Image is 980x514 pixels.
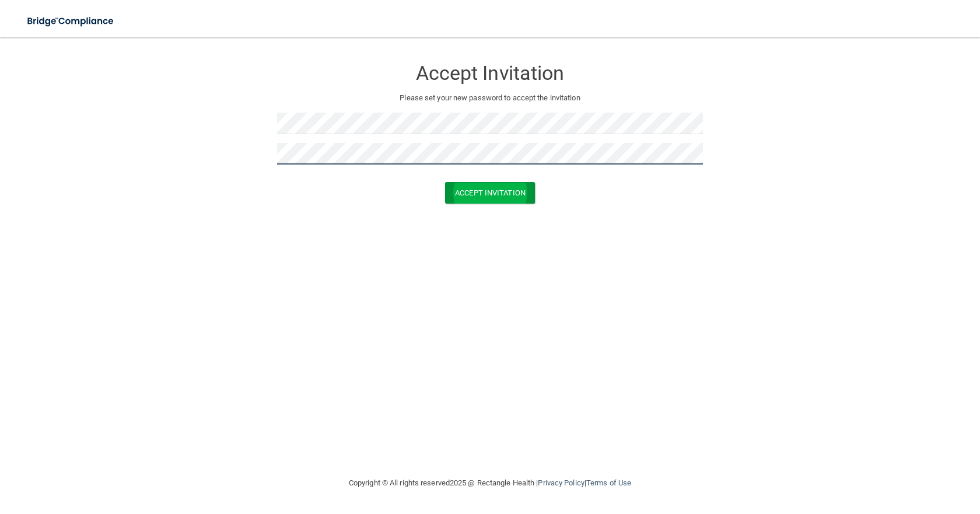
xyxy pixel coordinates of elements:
h3: Accept Invitation [277,62,703,84]
a: Privacy Policy [538,478,584,487]
a: Terms of Use [586,478,631,487]
iframe: Drift Widget Chat Controller [778,431,966,478]
img: bridge_compliance_login_screen.278c3ca4.svg [17,9,125,33]
div: Copyright © All rights reserved 2025 @ Rectangle Health | | [277,464,703,502]
p: Please set your new password to accept the invitation [286,91,694,105]
button: Accept Invitation [445,182,535,204]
